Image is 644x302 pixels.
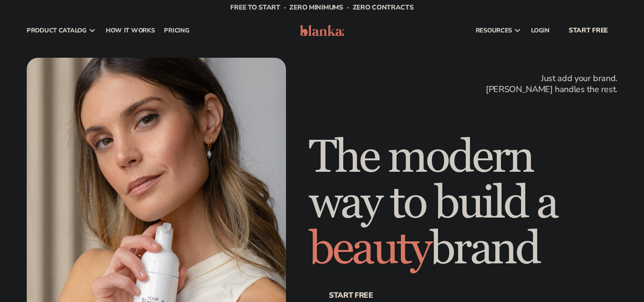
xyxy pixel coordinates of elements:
[27,27,87,34] span: product catalog
[159,15,194,46] a: pricing
[471,15,526,46] a: resources
[164,27,189,34] span: pricing
[230,3,413,12] span: Free to start · ZERO minimums · ZERO contracts
[486,73,617,95] span: Just add your brand. [PERSON_NAME] handles the rest.
[476,27,512,34] span: resources
[300,25,345,36] img: logo
[101,15,160,46] a: How It Works
[531,27,550,34] span: LOGIN
[526,15,554,46] a: LOGIN
[559,21,617,40] a: Start Free
[309,221,430,277] span: beauty
[22,15,101,46] a: product catalog
[309,135,617,272] h1: The modern way to build a brand
[106,27,155,34] span: How It Works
